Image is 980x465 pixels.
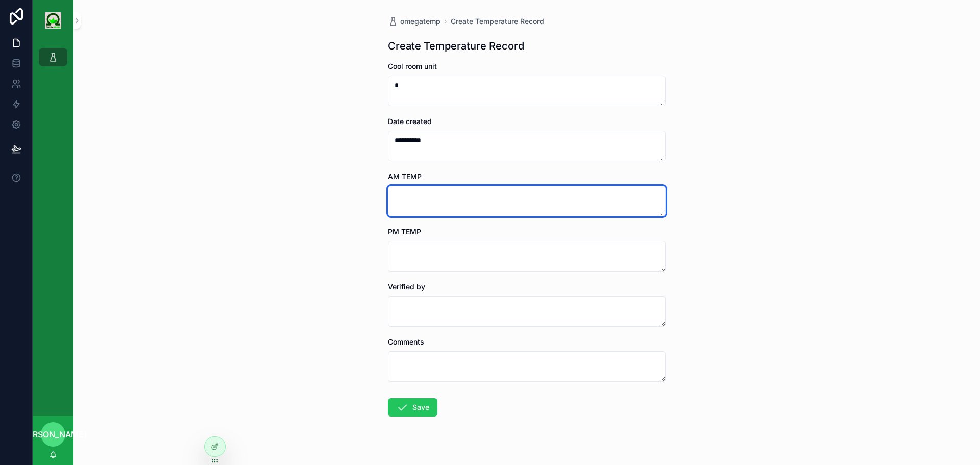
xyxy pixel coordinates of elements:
button: Save [388,398,437,417]
img: App logo [45,12,61,29]
span: [PERSON_NAME] [19,428,87,440]
span: AM TEMP [388,172,422,181]
a: Create Temperature Record [451,16,544,27]
span: Cool room unit [388,62,437,70]
a: omegatemp [388,16,440,27]
div: scrollable content [33,41,73,80]
h1: Create Temperature Record [388,39,524,53]
span: omegatemp [400,16,440,27]
span: Date created [388,117,432,126]
span: PM TEMP [388,227,421,236]
span: Comments [388,337,424,346]
span: Verified by [388,282,425,291]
